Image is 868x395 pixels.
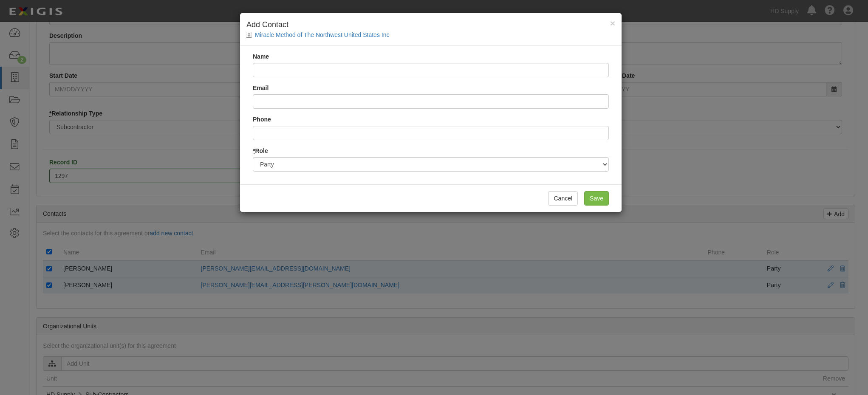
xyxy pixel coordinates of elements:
[253,84,269,92] label: Email
[610,19,615,28] button: Close
[610,18,615,28] span: ×
[255,31,389,38] a: Miracle Method of The Northwest United States Inc
[253,147,255,154] abbr: required
[253,52,269,61] label: Name
[246,20,615,31] h4: Add Contact
[584,191,609,206] input: Save
[548,191,578,206] button: Cancel
[253,115,271,124] label: Phone
[253,147,268,155] label: Role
